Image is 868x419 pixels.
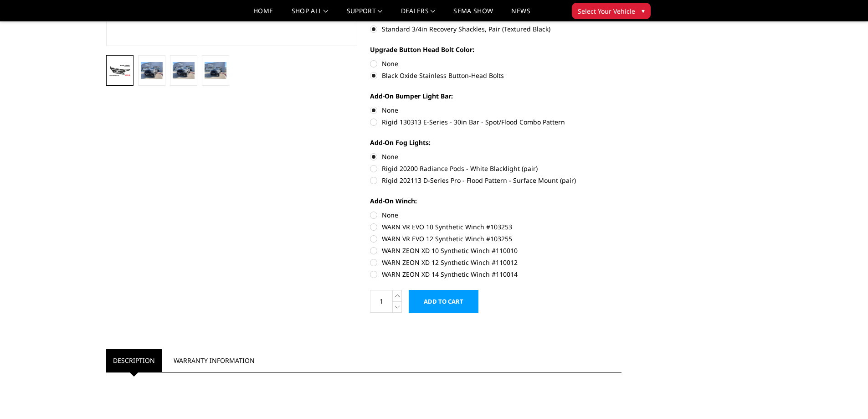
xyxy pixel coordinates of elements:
label: Add-On Winch: [370,196,621,206]
a: Support [347,8,383,21]
label: Rigid 130313 E-Series - 30in Bar - Spot/Flood Combo Pattern [370,117,621,127]
label: WARN VR EVO 12 Synthetic Winch #103255 [370,234,621,243]
label: Upgrade Button Head Bolt Color: [370,45,621,54]
input: Add to Cart [409,290,478,313]
button: Select Your Vehicle [572,3,651,19]
label: Black Oxide Stainless Button-Head Bolts [370,71,621,80]
label: None [370,105,621,115]
label: WARN ZEON XD 14 Synthetic Winch #110014 [370,269,621,279]
img: 2021-2024 Ram 1500 TRX - Freedom Series - Base Front Bumper (winch mount) [173,62,195,78]
label: Rigid 202113 D-Series Pro - Flood Pattern - Surface Mount (pair) [370,176,621,185]
img: 2021-2024 Ram 1500 TRX - Freedom Series - Base Front Bumper (winch mount) [141,62,163,78]
label: Standard 3/4in Recovery Shackles, Pair (Textured Black) [370,24,621,34]
label: None [370,59,621,68]
label: WARN ZEON XD 12 Synthetic Winch #110012 [370,258,621,267]
a: SEMA Show [453,8,493,21]
img: 2021-2024 Ram 1500 TRX - Freedom Series - Base Front Bumper (winch mount) [109,64,131,77]
label: WARN ZEON XD 10 Synthetic Winch #110010 [370,246,621,255]
a: Home [253,8,273,21]
a: Description [106,349,162,372]
label: None [370,152,621,161]
a: Dealers [401,8,436,21]
span: Select Your Vehicle [578,6,635,16]
img: 2021-2024 Ram 1500 TRX - Freedom Series - Base Front Bumper (winch mount) [205,62,226,78]
label: Add-On Bumper Light Bar: [370,91,621,101]
a: shop all [292,8,329,21]
label: None [370,210,621,220]
label: WARN VR EVO 10 Synthetic Winch #103253 [370,222,621,232]
span: ▾ [642,6,645,16]
a: Warranty Information [167,349,262,372]
label: Add-On Fog Lights: [370,138,621,147]
label: Rigid 20200 Radiance Pods - White Blacklight (pair) [370,164,621,173]
a: News [511,8,530,21]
